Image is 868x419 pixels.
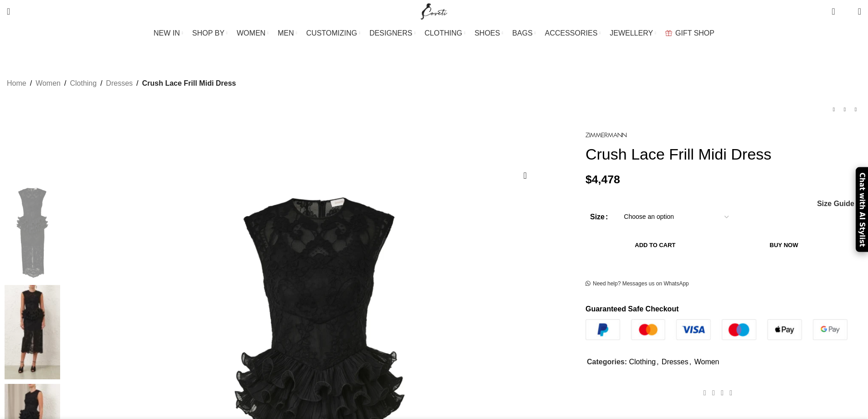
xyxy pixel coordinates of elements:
[727,386,735,399] a: WhatsApp social link
[844,9,851,16] span: 0
[306,24,360,42] a: CUSTOMIZING
[154,29,180,37] span: NEW IN
[817,200,854,207] span: Size Guide
[586,173,620,186] bdi: 4,478
[70,78,97,89] a: Clothing
[545,29,598,37] span: ACCESSORIES
[832,5,839,11] span: 0
[828,104,839,115] a: Previous product
[474,24,503,42] a: SHOES
[657,356,658,368] span: ,
[5,186,60,280] img: Zimmermann dress
[545,24,601,42] a: ACCESSORIES
[278,29,294,37] span: MEN
[425,24,466,42] a: CLOTHING
[512,24,535,42] a: BAGS
[590,236,720,255] button: Add to cart
[586,133,627,138] img: Zimmermann
[586,305,679,313] strong: Guaranteed Safe Checkout
[106,78,133,89] a: Dresses
[610,29,653,37] span: JEWELLERY
[586,319,847,340] img: guaranteed-safe-checkout-bordered.j
[850,104,861,115] a: Next product
[718,386,726,399] a: Pinterest social link
[370,24,416,42] a: DESIGNERS
[586,280,689,288] a: Need help? Messages us on WhatsApp
[817,200,854,207] a: Size Guide
[192,29,225,37] span: SHOP BY
[665,24,714,42] a: GIFT SHOP
[237,24,269,42] a: WOMEN
[842,2,851,21] div: My Wishlist
[2,2,15,21] a: Search
[306,29,357,37] span: CUSTOMIZING
[590,211,608,223] label: Size
[725,236,843,255] button: Buy now
[278,24,297,42] a: MEN
[629,358,656,366] a: Clothing
[665,30,672,36] img: GiftBag
[709,386,718,399] a: X social link
[827,2,839,21] a: 0
[370,29,412,37] span: DESIGNERS
[36,78,61,89] a: Women
[192,24,228,42] a: SHOP BY
[419,7,449,15] a: Site logo
[662,358,688,366] a: Dresses
[142,78,236,89] span: Crush Lace Frill Midi Dress
[689,356,691,368] span: ,
[154,24,183,42] a: NEW IN
[675,29,714,37] span: GIFT SHOP
[7,78,236,89] nav: Breadcrumb
[586,173,592,186] span: $
[512,29,532,37] span: BAGS
[425,29,462,37] span: CLOTHING
[474,29,500,37] span: SHOES
[610,24,656,42] a: JEWELLERY
[586,145,861,164] h1: Crush Lace Frill Midi Dress
[5,285,60,380] img: Zimmermann dresses
[694,358,719,366] a: Women
[237,29,266,37] span: WOMEN
[7,78,26,89] a: Home
[700,386,709,399] a: Facebook social link
[587,358,627,366] span: Categories:
[2,24,866,42] div: Main navigation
